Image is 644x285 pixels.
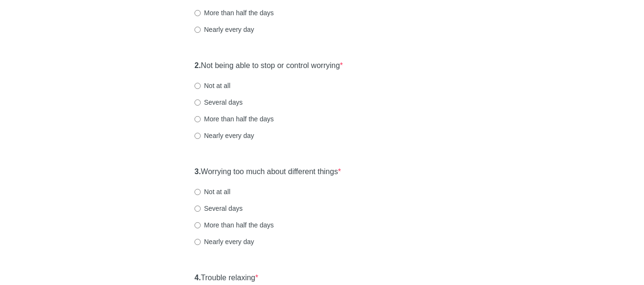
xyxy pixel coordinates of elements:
label: More than half the days [194,114,274,124]
label: Trouble relaxing [194,273,258,284]
label: Nearly every day [194,237,254,246]
input: Nearly every day [194,239,201,245]
strong: 4. [194,274,201,282]
label: Not at all [194,81,230,90]
label: Nearly every day [194,25,254,34]
input: Nearly every day [194,133,201,139]
label: More than half the days [194,220,274,230]
label: Worrying too much about different things [194,167,341,177]
input: Several days [194,206,201,212]
input: More than half the days [194,116,201,122]
label: Nearly every day [194,131,254,140]
input: Not at all [194,189,201,195]
strong: 3. [194,167,201,176]
label: More than half the days [194,8,274,18]
label: Several days [194,98,243,107]
input: Several days [194,99,201,106]
label: Several days [194,204,243,213]
strong: 2. [194,61,201,69]
input: Nearly every day [194,27,201,33]
label: Not being able to stop or control worrying [194,60,343,71]
input: More than half the days [194,10,201,16]
input: More than half the days [194,222,201,228]
label: Not at all [194,187,230,197]
input: Not at all [194,83,201,89]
